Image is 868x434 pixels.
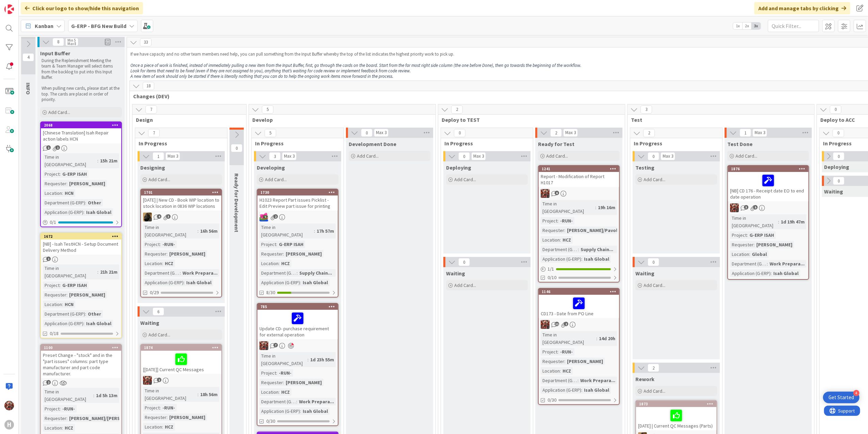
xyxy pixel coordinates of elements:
em: Once a piece of work is finished, instead of immediately pulling a new item from the Input Buffer... [130,62,581,68]
div: Requester [541,227,564,234]
div: Isah Global [84,208,113,216]
span: : [180,269,181,277]
div: [PERSON_NAME] [565,358,605,365]
span: 18 [143,82,154,90]
div: 2068 [44,123,121,128]
span: Add Card... [454,282,476,288]
div: Click our logo to show/hide this navigation [21,2,143,14]
span: 0 [648,152,659,160]
div: Department (G-ERP) [541,246,578,253]
span: Add Card... [644,282,665,288]
span: Support [14,1,31,9]
span: : [162,260,163,267]
div: Max 3 [168,155,178,158]
span: 2x [742,23,752,29]
div: Time in [GEOGRAPHIC_DATA] [259,223,314,238]
span: 1 / 1 [548,265,554,273]
div: HCN [63,301,75,308]
div: Min 5 [67,39,76,42]
div: Time in [GEOGRAPHIC_DATA] [541,200,595,215]
div: 1730H1023 Report Part issues Picklist - Edit Preview part issue for printing [257,189,338,211]
span: 3x [752,23,761,29]
span: : [60,170,61,178]
div: 1874 [144,345,221,350]
div: 2068[Chinese Translation] Isah Repair action labels HCN [41,122,121,143]
div: Time in [GEOGRAPHIC_DATA] [541,331,596,346]
span: 1 [46,145,51,150]
div: Max 3 [473,155,484,158]
div: Preset Change - "stock" and in the "part issues" columns: part type manufacturer and part code ma... [41,351,121,378]
div: Department (G-ERP) [259,269,297,277]
div: 1241 [539,166,619,172]
div: Add and manage tabs by clicking [754,2,850,14]
div: HCN [63,189,75,197]
span: : [560,367,561,375]
div: Requester [541,358,564,365]
div: HCZ [561,236,573,244]
div: Other [86,199,103,206]
span: Kanban [35,22,53,30]
div: H1023 Report Part issues Picklist - Edit Preview part issue for printing [257,196,338,211]
div: 16h 56m [199,227,219,235]
span: : [85,199,86,206]
span: Add Card... [48,109,70,115]
span: INFO [25,83,32,95]
span: : [564,358,565,365]
span: : [83,320,84,327]
span: : [85,310,86,318]
span: : [557,217,558,225]
span: : [283,250,284,258]
div: 1672[NB] - Isah TestHCN - Setup Document Delivery Method [41,233,121,255]
div: Isah Global [772,270,800,277]
img: JK [259,213,268,221]
div: [PERSON_NAME] [67,180,107,187]
span: Waiting [635,270,654,277]
span: Waiting [446,270,465,277]
span: : [276,241,277,248]
div: Location [730,250,749,258]
span: 1 [740,129,751,137]
span: Developing [257,164,285,171]
div: Project [730,231,747,239]
div: 1d 19h 47m [779,218,806,226]
span: 0 [833,129,844,137]
span: : [62,189,63,197]
span: 3 [641,105,652,114]
div: 1874[[DATE]] Current QC Messages [141,345,221,374]
div: Application (G-ERP) [143,279,184,286]
span: : [754,241,755,248]
div: Max 3 [284,155,295,158]
span: 2 [564,322,568,326]
span: : [160,241,161,248]
span: : [314,227,315,235]
div: Department (G-ERP) [730,260,767,267]
div: Project [541,217,557,225]
span: 2 [273,214,278,219]
div: 1100Preset Change - "stock" and in the "part issues" columns: part type manufacturer and part cod... [41,345,121,378]
div: -RUN- [558,217,574,225]
span: 6 [555,191,559,195]
div: [PERSON_NAME]/Pavol... [565,227,623,234]
span: 0 [458,258,470,266]
span: : [747,231,748,239]
span: : [595,204,596,211]
span: In Progress [444,140,524,147]
span: 7 [148,129,160,137]
div: Max 3 [755,131,765,134]
div: JK [539,320,619,329]
div: 21h 21m [98,268,119,276]
em: A new item of work should only be started if there is literally nothing that you can do to help t... [130,73,393,79]
img: JK [730,203,739,212]
span: 3 [166,214,171,219]
span: : [557,348,558,356]
div: Time in [GEOGRAPHIC_DATA] [730,214,778,229]
span: 7 [273,343,278,347]
span: 8/30 [266,289,275,296]
div: JK [257,341,338,350]
span: 0 [833,152,845,160]
div: HCZ [280,260,291,267]
div: [PERSON_NAME] [284,250,323,258]
div: Project [143,241,160,248]
span: : [578,377,579,384]
div: [DATE] | New CD - Book WIP location to stock location in 0836 WIP locations [141,196,221,211]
